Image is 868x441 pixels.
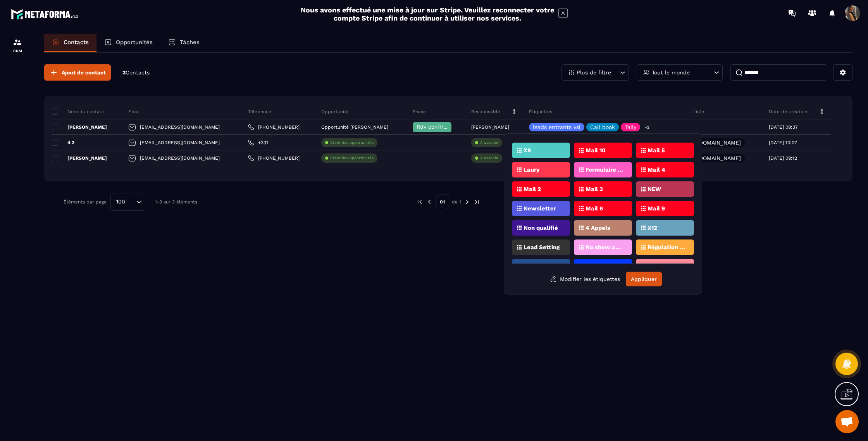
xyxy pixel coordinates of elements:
h2: Nous avons effectué une mise à jour sur Stripe. Veuillez reconnecter votre compte Stripe afin de ... [300,6,555,22]
p: Mail 2 [524,186,541,192]
div: Search for option [110,193,145,211]
p: [PERSON_NAME] [52,124,107,130]
p: Opportunité [321,109,349,115]
p: Téléphone [248,109,271,115]
a: [PHONE_NUMBER] [248,155,300,161]
p: Nom du contact [52,109,104,115]
p: Plus de filtre [577,70,611,75]
p: [DATE] 10:07 [769,140,797,145]
p: 1-3 sur 3 éléments [155,199,197,205]
img: next [474,198,480,205]
p: Étiquettes [529,109,552,115]
span: Contacts [126,69,150,76]
p: Liste [693,109,704,115]
p: Opportunités [116,39,153,46]
p: Date de création [769,109,807,115]
p: Mail 4 [648,167,665,172]
a: Opportunités [96,34,160,52]
p: 4 Appels [586,225,610,231]
p: 4 2 [52,140,74,146]
p: Formulaire RDV [586,167,623,172]
p: Régulation en cours [648,245,685,250]
p: NEW [648,186,661,192]
p: [DATE] 09:12 [769,155,797,161]
p: de 1 [452,199,461,205]
p: Email [128,109,141,115]
p: Mail 3 [586,186,603,192]
p: [PERSON_NAME] [52,155,107,161]
p: À associe [480,140,498,145]
span: Rdv confirmé ✅ [417,124,460,130]
p: Call book [590,124,615,130]
p: Laury [524,167,539,172]
p: [DOMAIN_NAME] [697,155,741,161]
p: À associe [480,155,498,161]
p: Non qualifié [524,225,558,231]
p: Opportunité [PERSON_NAME] [321,124,388,130]
p: Mail 9 [648,206,665,211]
p: Tally [625,124,636,130]
p: [DATE] 09:37 [769,124,798,130]
a: +331 [248,140,268,146]
span: Ajout de contact [62,69,106,76]
p: Tout le monde [652,70,690,75]
button: Ajout de contact [44,64,111,81]
p: leads entrants vsl [533,124,580,130]
p: +2 [642,123,652,131]
a: Tâches [160,34,207,52]
a: formationformationCRM [2,32,33,59]
img: formation [13,38,22,47]
p: Lead Setting [524,245,560,250]
div: Ouvrir le chat [835,410,859,433]
p: [DOMAIN_NAME] [697,140,741,145]
p: 01 [436,195,449,209]
p: Éléments par page [64,199,107,205]
p: 3 [122,69,150,76]
p: Créer des opportunités [330,140,374,145]
p: Newsletter [524,206,556,211]
a: [PHONE_NUMBER] [248,124,300,130]
img: next [464,198,471,205]
p: Mail 5 [648,148,665,153]
p: X12 [648,225,657,231]
a: Contacts [44,34,96,52]
p: X8 [524,148,531,153]
p: Responsable [471,109,500,115]
p: [PERSON_NAME] [471,124,509,130]
p: Tâches [180,39,200,46]
button: Modifier les étiquettes [544,272,626,286]
span: 100 [114,198,128,206]
p: Phase [413,109,426,115]
p: Créer des opportunités [330,155,374,161]
input: Search for option [128,198,134,206]
p: No show appel stratégique [586,245,623,250]
p: Mail 10 [586,148,606,153]
button: Appliquer [626,272,662,286]
img: prev [426,198,433,205]
img: prev [416,198,423,205]
p: Contacts [64,39,89,46]
p: CRM [2,49,33,53]
img: logo [11,7,81,21]
p: Mail 6 [586,206,603,211]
